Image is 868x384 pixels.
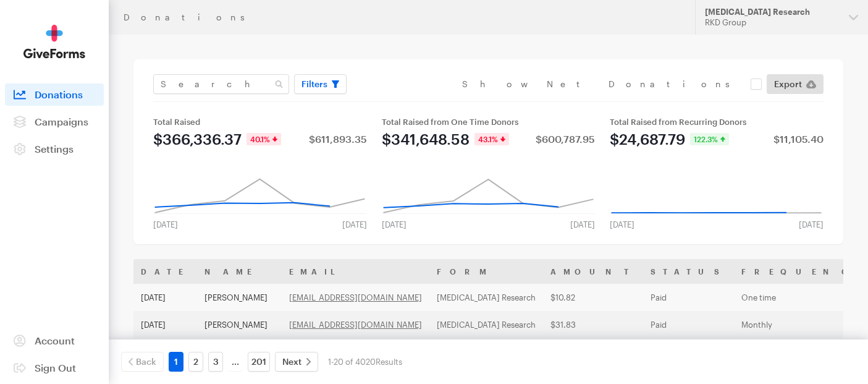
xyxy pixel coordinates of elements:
[5,83,104,106] a: Donations
[153,74,289,94] input: Search Name & Email
[133,259,197,284] th: Date
[248,352,270,372] a: 201
[429,259,543,284] th: Form
[35,362,76,373] span: Sign Out
[188,352,203,372] a: 2
[543,259,643,284] th: Amount
[294,74,347,94] button: Filters
[197,311,282,338] td: [PERSON_NAME]
[429,284,543,311] td: [MEDICAL_DATA] Research
[773,134,824,144] div: $11,105.40
[643,284,734,311] td: Paid
[610,132,685,147] div: $24,687.79
[289,292,422,302] a: [EMAIL_ADDRESS][DOMAIN_NAME]
[35,116,88,127] span: Campaigns
[282,354,301,369] span: Next
[5,330,104,352] a: Account
[197,338,282,365] td: [PERSON_NAME]
[705,17,839,28] div: RKD Group
[153,117,367,127] div: Total Raised
[382,132,470,147] div: $341,648.58
[767,74,824,94] a: Export
[133,338,197,365] td: [DATE]
[197,259,282,284] th: Name
[610,117,824,127] div: Total Raised from Recurring Donors
[705,7,839,17] div: [MEDICAL_DATA] Research
[474,133,509,145] div: 43.1%
[301,77,327,92] span: Filters
[563,220,602,229] div: [DATE]
[23,25,85,59] img: GiveForms
[133,311,197,338] td: [DATE]
[543,284,643,311] td: $10.82
[643,259,734,284] th: Status
[643,311,734,338] td: Paid
[133,284,197,311] td: [DATE]
[536,134,595,144] div: $600,787.95
[153,132,242,147] div: $366,336.37
[208,352,223,372] a: 3
[146,220,185,229] div: [DATE]
[5,138,104,160] a: Settings
[374,220,414,229] div: [DATE]
[282,259,429,284] th: Email
[289,320,422,330] a: [EMAIL_ADDRESS][DOMAIN_NAME]
[602,220,642,229] div: [DATE]
[774,77,802,92] span: Export
[543,338,643,365] td: $31.83
[275,352,318,372] a: Next
[690,133,729,145] div: 122.3%
[35,143,74,155] span: Settings
[197,284,282,311] td: [PERSON_NAME]
[429,311,543,338] td: [MEDICAL_DATA] Research
[643,338,734,365] td: Paid
[309,134,367,144] div: $611,893.35
[382,117,596,127] div: Total Raised from One Time Donors
[328,352,402,372] div: 1-20 of 4020
[429,338,543,365] td: [MEDICAL_DATA] Research
[5,111,104,133] a: Campaigns
[376,357,402,367] span: Results
[5,357,104,379] a: Sign Out
[335,220,374,229] div: [DATE]
[35,88,83,100] span: Donations
[791,220,831,229] div: [DATE]
[35,335,75,346] span: Account
[246,133,281,145] div: 40.1%
[543,311,643,338] td: $31.83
